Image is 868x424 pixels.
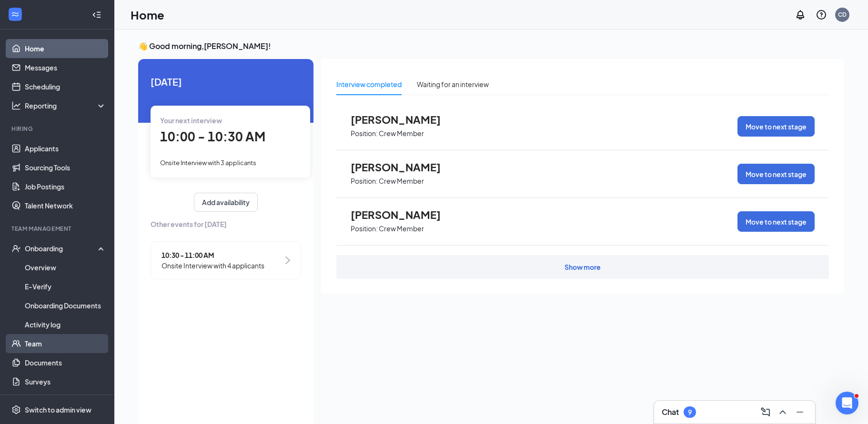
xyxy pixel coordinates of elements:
[25,77,106,96] a: Scheduling
[336,79,402,89] div: Interview completed
[25,196,106,215] a: Talent Network
[737,164,815,184] button: Move to next stage
[792,404,807,420] button: Minimize
[758,404,773,420] button: ComposeMessage
[662,407,679,417] h3: Chat
[151,219,301,229] span: Other events for [DATE]
[25,315,106,334] a: Activity log
[775,404,790,420] button: ChevronUp
[688,408,692,416] div: 9
[777,406,788,418] svg: ChevronUp
[25,277,106,296] a: E-Verify
[160,116,222,125] span: Your next interview
[25,158,106,177] a: Sourcing Tools
[816,9,827,20] svg: QuestionInfo
[25,139,106,158] a: Applicants
[351,113,455,126] span: [PERSON_NAME]
[795,9,806,20] svg: Notifications
[161,250,264,260] span: 10:30 - 11:00 AM
[138,41,844,51] h3: 👋 Good morning, [PERSON_NAME] !
[25,101,107,110] div: Reporting
[25,244,98,253] div: Onboarding
[565,262,601,272] div: Show more
[11,225,104,233] div: Team Management
[11,244,21,253] svg: UserCheck
[25,296,106,315] a: Onboarding Documents
[351,129,378,138] p: Position:
[351,208,455,221] span: [PERSON_NAME]
[11,405,21,414] svg: Settings
[25,258,106,277] a: Overview
[351,177,378,186] p: Position:
[379,224,424,233] p: Crew Member
[194,193,258,212] button: Add availability
[25,177,106,196] a: Job Postings
[11,101,21,110] svg: Analysis
[794,406,806,418] svg: Minimize
[379,129,424,138] p: Crew Member
[25,58,106,77] a: Messages
[351,161,455,173] span: [PERSON_NAME]
[161,260,264,271] span: Onsite Interview with 4 applicants
[760,406,771,418] svg: ComposeMessage
[25,405,91,414] div: Switch to admin view
[25,353,106,372] a: Documents
[836,392,858,414] iframe: Intercom live chat
[92,10,101,20] svg: Collapse
[737,211,815,232] button: Move to next stage
[351,224,378,233] p: Position:
[25,372,106,391] a: Surveys
[25,39,106,58] a: Home
[160,128,265,144] span: 10:00 - 10:30 AM
[151,74,301,89] span: [DATE]
[10,10,20,19] svg: WorkstreamLogo
[379,177,424,186] p: Crew Member
[417,79,489,89] div: Waiting for an interview
[737,116,815,137] button: Move to next stage
[11,125,104,133] div: Hiring
[131,7,164,23] h1: Home
[838,10,847,19] div: CD
[25,334,106,353] a: Team
[160,159,256,167] span: Onsite Interview with 3 applicants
